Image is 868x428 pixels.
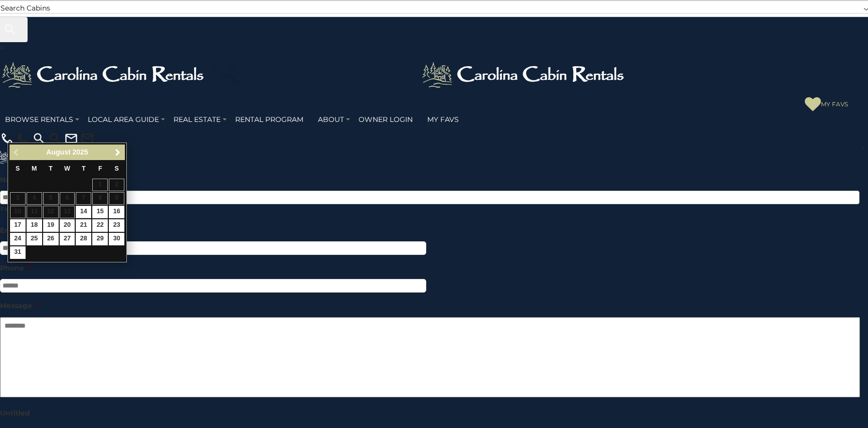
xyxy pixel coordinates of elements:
label: First [1,205,859,213]
span: Monday [32,165,37,172]
span: × [861,143,865,153]
a: 21 [76,219,91,232]
a: 20 [60,219,75,232]
span: Sunday [16,165,20,172]
a: My Favs [422,112,464,126]
span: Wednesday [64,165,70,172]
a: 31 [10,246,26,259]
a: 22 [92,219,108,232]
span: 2025 [72,148,88,156]
span: Friday [98,165,102,172]
a: Rental Program [230,112,308,126]
a: 23 [109,219,124,232]
img: mail-regular-black.png [80,131,94,146]
img: search-regular-white.png [32,131,46,146]
a: Real Estate [168,112,226,126]
img: search-regular-black.png [48,131,62,146]
span: Saturday [115,165,119,172]
a: 16 [109,206,124,218]
span: Next [114,149,122,157]
a: 19 [43,219,59,232]
a: 30 [109,233,124,245]
a: Local Area Guide [83,112,164,126]
a: About [313,112,349,126]
a: 28 [76,233,91,245]
a: 15 [92,206,108,218]
a: 18 [27,219,42,232]
a: Next [111,146,124,159]
a: 29 [92,233,108,245]
a: 25 [27,233,42,245]
span: Thursday [82,165,86,172]
a: 17 [10,219,26,232]
img: Blue-2.png [210,60,418,90]
a: Owner Login [354,112,418,126]
span: Tuesday [49,165,53,172]
img: White-1-2.png [420,60,628,90]
span: August [46,148,70,156]
a: My Favs [805,96,850,112]
a: 24 [10,233,26,245]
a: 14 [76,206,91,218]
a: 26 [43,233,59,245]
span: My Favs [821,100,848,116]
a: 27 [60,233,75,245]
img: phone-regular-black.png [16,131,30,146]
img: mail-regular-white.png [64,131,78,146]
